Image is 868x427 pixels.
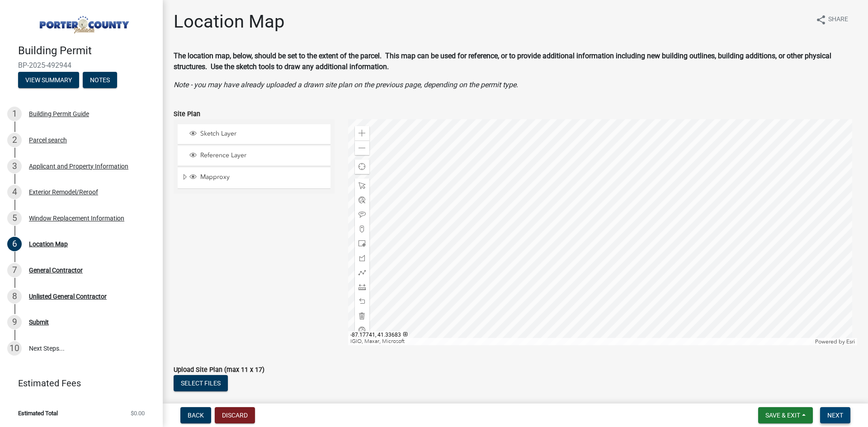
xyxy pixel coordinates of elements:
[180,407,211,423] button: Back
[765,412,800,419] span: Save & Exit
[18,410,58,416] span: Estimated Total
[29,163,128,169] div: Applicant and Property Information
[178,168,330,188] li: Mapproxy
[29,319,49,325] div: Submit
[174,367,264,373] label: Upload Site Plan (max 11 x 17)
[215,407,255,423] button: Discard
[198,173,327,181] span: Mapproxy
[816,14,826,25] i: share
[7,289,22,304] div: 8
[7,211,22,225] div: 5
[181,173,188,183] span: Expand
[7,237,22,251] div: 6
[174,52,831,71] strong: The location map, below, should be set to the extent of the parcel. This map can be used for refe...
[177,122,331,191] ul: Layer List
[174,111,200,117] label: Site Plan
[188,151,327,160] div: Reference Layer
[7,159,22,174] div: 3
[188,173,327,182] div: Mapproxy
[355,160,369,174] div: Find my location
[7,185,22,199] div: 4
[7,107,22,121] div: 1
[355,126,369,141] div: Zoom in
[18,61,145,70] span: BP-2025-492944
[7,133,22,147] div: 2
[18,72,79,88] button: View Summary
[29,241,68,247] div: Location Map
[29,215,124,221] div: Window Replacement Information
[188,412,204,419] span: Back
[174,80,518,89] i: Note - you may have already uploaded a drawn site plan on the previous page, depending on the per...
[83,72,117,88] button: Notes
[348,338,813,345] div: IGIO, Maxar, Microsoft
[29,293,107,300] div: Unlisted General Contractor
[198,151,327,160] span: Reference Layer
[7,315,22,329] div: 9
[29,189,98,195] div: Exterior Remodel/Reroof
[846,338,855,345] a: Esri
[808,11,855,28] button: shareShare
[178,124,330,145] li: Sketch Layer
[828,14,848,25] span: Share
[18,9,148,35] img: Porter County, Indiana
[198,130,327,138] span: Sketch Layer
[29,111,89,117] div: Building Permit Guide
[178,146,330,166] li: Reference Layer
[29,137,67,143] div: Parcel search
[7,341,22,356] div: 10
[820,407,850,423] button: Next
[18,44,156,57] h4: Building Permit
[188,130,327,139] div: Sketch Layer
[174,375,228,391] button: Select files
[18,77,79,84] wm-modal-confirm: Summary
[813,338,857,345] div: Powered by
[355,141,369,155] div: Zoom out
[131,410,145,416] span: $0.00
[29,267,83,273] div: General Contractor
[174,11,284,33] h1: Location Map
[827,412,843,419] span: Next
[83,77,117,84] wm-modal-confirm: Notes
[7,263,22,277] div: 7
[7,374,148,392] a: Estimated Fees
[758,407,813,423] button: Save & Exit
